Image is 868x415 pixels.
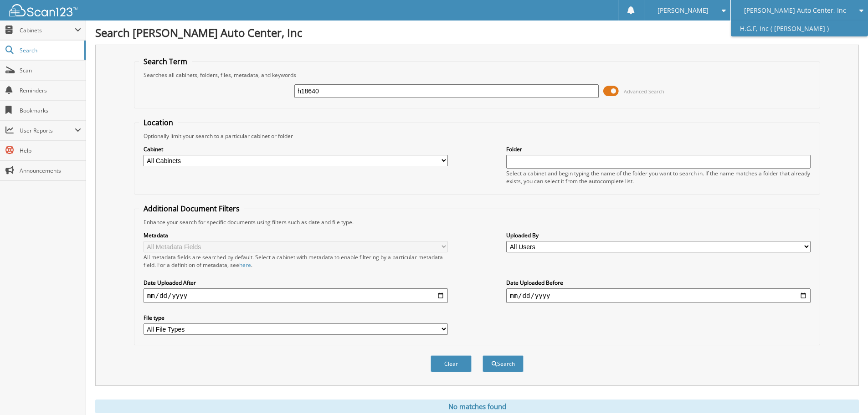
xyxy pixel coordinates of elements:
[20,167,81,174] span: Announcements
[506,145,811,153] label: Folder
[20,87,81,94] span: Reminders
[657,8,709,13] span: [PERSON_NAME]
[483,355,524,372] button: Search
[139,118,178,128] legend: Location
[144,231,448,239] label: Metadata
[624,88,664,95] span: Advanced Search
[144,145,448,153] label: Cabinet
[20,26,75,34] span: Cabinets
[139,218,815,226] div: Enhance your search for specific documents using filters such as date and file type.
[239,261,251,269] a: here
[20,67,81,74] span: Scan
[139,56,192,67] legend: Search Term
[139,71,815,79] div: Searches all cabinets, folders, files, metadata, and keywords
[144,253,448,269] div: All metadata fields are searched by default. Select a cabinet with metadata to enable filtering b...
[139,204,244,214] legend: Additional Document Filters
[139,132,815,140] div: Optionally limit your search to a particular cabinet or folder
[95,25,859,40] h1: Search [PERSON_NAME] Auto Center, Inc
[744,8,846,13] span: [PERSON_NAME] Auto Center, Inc
[20,147,81,154] span: Help
[431,355,472,372] button: Clear
[20,127,75,134] span: User Reports
[20,46,80,54] span: Search
[506,279,811,287] label: Date Uploaded Before
[20,107,81,114] span: Bookmarks
[506,169,811,185] div: Select a cabinet and begin typing the name of the folder you want to search in. If the name match...
[95,400,859,413] div: No matches found
[9,4,77,16] img: scan123-logo-white.svg
[506,288,811,303] input: end
[731,20,868,36] a: H.G.F, Inc ( [PERSON_NAME] )
[144,288,448,303] input: start
[144,279,448,287] label: Date Uploaded After
[506,231,811,239] label: Uploaded By
[144,314,448,322] label: File type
